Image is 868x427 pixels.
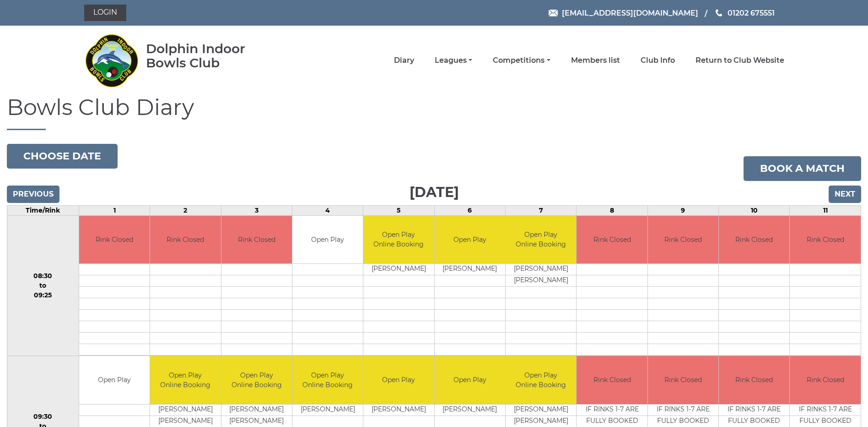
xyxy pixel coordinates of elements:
td: [PERSON_NAME] [506,264,576,275]
a: Phone us 01202 675551 [714,7,775,19]
span: [EMAIL_ADDRESS][DOMAIN_NAME] [562,8,698,17]
input: Next [829,186,861,203]
td: Open Play Online Booking [292,356,363,404]
td: [PERSON_NAME] [221,416,292,427]
td: 6 [434,205,505,215]
img: Email [549,10,558,16]
a: Return to Club Website [695,55,784,66]
td: Open Play [292,216,363,264]
td: Rink Closed [221,216,292,264]
td: Rink Closed [719,216,789,264]
a: Club Info [641,55,675,66]
td: 5 [363,205,434,215]
td: [PERSON_NAME] [506,404,576,416]
td: 10 [719,205,790,215]
td: Open Play [435,356,505,404]
input: Previous [7,186,59,203]
td: Rink Closed [790,356,861,404]
td: [PERSON_NAME] [506,416,576,427]
td: 11 [790,205,861,215]
td: FULLY BOOKED [577,416,647,427]
td: [PERSON_NAME] [363,404,434,416]
img: Phone us [716,9,722,16]
td: Open Play [79,356,150,404]
button: Choose date [7,144,118,169]
td: IF RINKS 1-7 ARE [790,404,861,416]
h1: Bowls Club Diary [7,95,861,130]
a: Login [84,5,126,21]
td: Rink Closed [648,216,718,264]
td: Open Play Online Booking [150,356,221,404]
td: Rink Closed [719,356,789,404]
td: Time/Rink [7,205,79,215]
td: FULLY BOOKED [648,416,718,427]
td: 7 [506,205,577,215]
td: Rink Closed [577,356,647,404]
td: Open Play Online Booking [221,356,292,404]
a: Competitions [493,55,550,66]
td: IF RINKS 1-7 ARE [577,404,647,416]
td: [PERSON_NAME] [150,404,221,416]
td: [PERSON_NAME] [150,416,221,427]
td: Rink Closed [790,216,861,264]
td: Open Play [435,216,505,264]
td: Rink Closed [79,216,150,264]
span: 01202 675551 [728,8,775,17]
a: Leagues [435,55,472,66]
td: Rink Closed [150,216,221,264]
img: Dolphin Indoor Bowls Club [84,28,139,93]
td: Rink Closed [577,216,647,264]
td: 8 [577,205,647,215]
td: 2 [150,205,221,215]
td: [PERSON_NAME] [435,264,505,275]
td: Open Play [363,356,434,404]
td: 4 [292,205,363,215]
td: Open Play Online Booking [506,356,576,404]
a: Members list [571,55,620,66]
td: [PERSON_NAME] [506,275,576,287]
td: 1 [79,205,150,215]
td: [PERSON_NAME] [292,404,363,416]
td: IF RINKS 1-7 ARE [719,404,789,416]
td: 08:30 to 09:25 [7,215,79,356]
div: Dolphin Indoor Bowls Club [146,42,275,70]
a: Book a match [744,156,861,181]
a: Email [EMAIL_ADDRESS][DOMAIN_NAME] [549,7,698,19]
td: [PERSON_NAME] [221,404,292,416]
td: [PERSON_NAME] [363,264,434,275]
td: Rink Closed [648,356,718,404]
td: FULLY BOOKED [719,416,789,427]
a: Diary [394,55,414,66]
td: FULLY BOOKED [790,416,861,427]
td: 3 [221,205,292,215]
td: 9 [647,205,718,215]
td: Open Play Online Booking [363,216,434,264]
td: [PERSON_NAME] [435,404,505,416]
td: IF RINKS 1-7 ARE [648,404,718,416]
td: Open Play Online Booking [506,216,576,264]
